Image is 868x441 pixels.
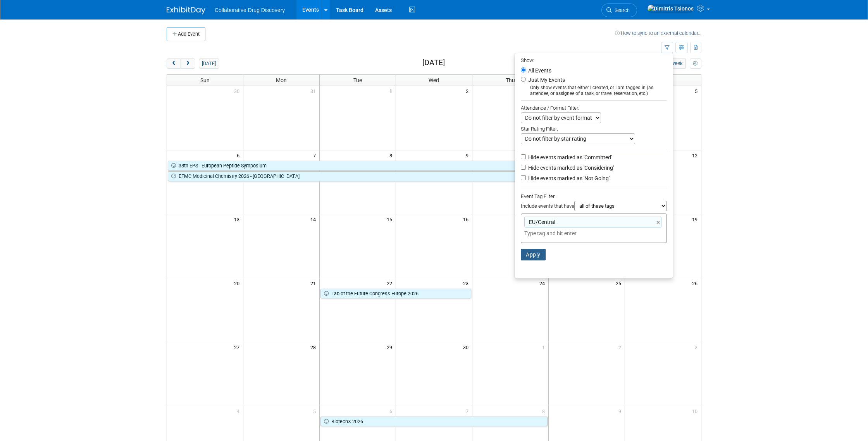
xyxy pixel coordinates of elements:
[506,77,515,83] span: Thu
[233,86,243,96] span: 30
[312,406,319,416] span: 5
[465,150,472,160] span: 9
[527,164,614,172] label: Hide events marked as 'Considering'
[521,201,667,214] div: Include events that have
[320,417,548,427] a: BiotechX 2026
[521,123,667,133] div: Star Rating Filter:
[310,278,319,288] span: 21
[524,229,633,237] input: Type tag and hit enter
[541,342,548,352] span: 1
[167,7,205,14] img: ExhibitDay
[668,59,686,69] button: week
[462,278,472,288] span: 23
[168,161,624,171] a: 38th EPS - European Peptide Symposium
[422,59,445,67] h2: [DATE]
[612,7,630,13] span: Search
[615,30,701,36] a: How to sync to an external calendar...
[618,342,625,352] span: 2
[233,342,243,352] span: 27
[276,77,287,83] span: Mon
[527,68,551,73] label: All Events
[310,86,319,96] span: 31
[521,85,667,96] div: Only show events that either I created, or I am tagged in (as attendee, or assignee of a task, or...
[236,406,243,416] span: 4
[694,342,701,352] span: 3
[389,86,396,96] span: 1
[167,27,205,41] button: Add Event
[527,174,610,182] label: Hide events marked as 'Not Going'
[233,278,243,288] span: 20
[429,77,439,83] span: Wed
[527,218,555,226] span: EU/Central
[465,86,472,96] span: 2
[601,3,637,17] a: Search
[312,150,319,160] span: 7
[541,406,548,416] span: 8
[167,59,181,69] button: prev
[691,150,701,160] span: 12
[527,153,612,161] label: Hide events marked as 'Committed'
[691,214,701,224] span: 19
[462,342,472,352] span: 30
[181,59,195,69] button: next
[527,76,565,84] label: Just My Events
[521,192,667,201] div: Event Tag Filter:
[694,86,701,96] span: 5
[691,278,701,288] span: 26
[233,214,243,224] span: 13
[539,278,548,288] span: 24
[462,214,472,224] span: 16
[310,214,319,224] span: 14
[353,77,362,83] span: Tue
[521,55,667,65] div: Show:
[389,406,396,416] span: 6
[199,59,219,69] button: [DATE]
[521,249,546,260] button: Apply
[215,7,285,13] span: Collaborative Drug Discovery
[200,77,210,83] span: Sun
[618,406,625,416] span: 9
[236,150,243,160] span: 6
[647,4,694,13] img: Dimitris Tsionos
[168,171,548,181] a: EFMC Medicinal Chemistry 2026 - [GEOGRAPHIC_DATA]
[386,278,396,288] span: 22
[389,150,396,160] span: 8
[310,342,319,352] span: 28
[521,103,667,112] div: Attendance / Format Filter:
[386,342,396,352] span: 29
[386,214,396,224] span: 15
[691,406,701,416] span: 10
[693,61,698,66] i: Personalize Calendar
[615,278,625,288] span: 25
[320,289,471,299] a: Lab of the Future Congress Europe 2026
[656,218,661,227] a: ×
[690,59,701,69] button: myCustomButton
[465,406,472,416] span: 7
